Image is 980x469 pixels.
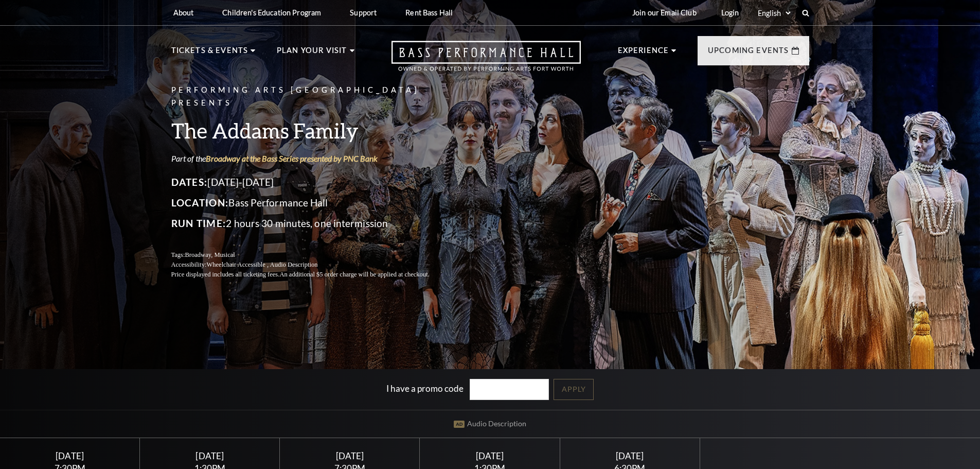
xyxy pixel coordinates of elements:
p: Children's Education Program [222,8,321,17]
p: Plan Your Visit [277,44,347,63]
h3: The Addams Family [171,117,454,144]
div: [DATE] [432,450,547,461]
div: [DATE] [12,450,128,461]
span: Dates: [171,176,208,188]
div: [DATE] [292,450,407,461]
p: Tags: [171,250,454,260]
span: An additional $5 order charge will be applied at checkout. [279,271,429,278]
div: [DATE] [572,450,687,461]
p: Upcoming Events [708,44,789,63]
p: [DATE]-[DATE] [171,174,454,190]
span: Broadway, Musical [185,251,235,258]
a: Broadway at the Bass Series presented by PNC Bank [206,153,378,163]
p: Price displayed includes all ticketing fees. [171,270,454,280]
p: Experience [618,44,669,63]
p: Support [350,8,377,17]
p: Rent Bass Hall [405,8,453,17]
p: 2 hours 30 minutes, one intermission [171,215,454,232]
span: Location: [171,197,229,209]
label: I have a promo code [386,383,464,394]
select: Select: [756,8,792,18]
span: Run Time: [171,217,226,229]
p: Part of the [171,153,454,164]
p: Performing Arts [GEOGRAPHIC_DATA] Presents [171,84,454,110]
p: About [173,8,194,17]
div: [DATE] [152,450,268,461]
p: Tickets & Events [171,44,248,63]
p: Accessibility: [171,260,454,270]
span: Wheelchair Accessible , Audio Description [206,261,317,268]
p: Bass Performance Hall [171,195,454,211]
